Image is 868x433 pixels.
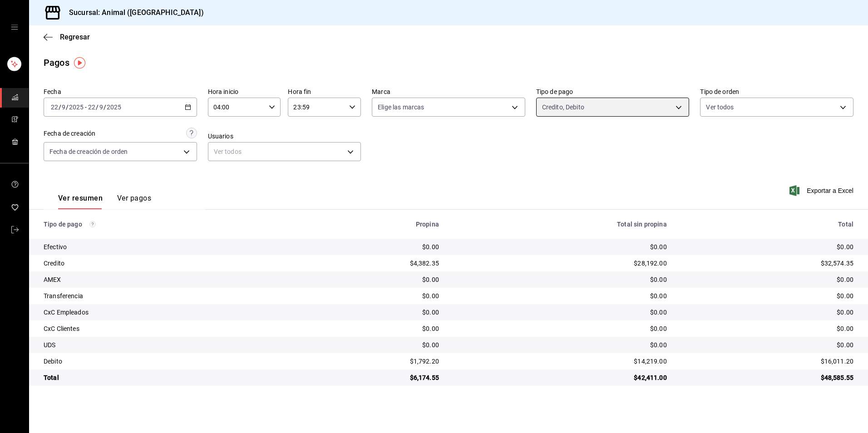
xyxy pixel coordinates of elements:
[44,129,95,138] div: Fecha de creación
[44,221,284,228] div: Tipo de pago
[298,308,439,317] div: $0.00
[44,291,284,300] div: Transferencia
[59,103,61,111] span: /
[44,308,284,317] div: CxC Empleados
[44,56,69,69] div: Pagos
[681,373,853,382] div: $48,585.55
[61,103,66,111] input: --
[681,291,853,300] div: $0.00
[454,357,667,366] div: $14,219.00
[288,89,361,95] label: Hora fin
[44,357,284,366] div: Debito
[88,103,96,111] input: --
[454,291,667,300] div: $0.00
[44,324,284,333] div: CxC Clientes
[681,242,853,251] div: $0.00
[454,324,667,333] div: $0.00
[208,133,361,139] label: Usuarios
[74,57,85,69] img: Tooltip marker
[99,103,104,111] input: --
[298,324,439,333] div: $0.00
[454,275,667,284] div: $0.00
[96,103,99,111] span: /
[372,89,525,95] label: Marca
[454,340,667,349] div: $0.00
[44,275,284,284] div: AMEX
[454,242,667,251] div: $0.00
[700,89,853,95] label: Tipo de orden
[89,221,96,227] svg: Los pagos realizados con Pay y otras terminales son montos brutos.
[117,194,151,209] button: Ver pagos
[378,103,424,112] span: Elige las marcas
[681,221,853,228] div: Total
[298,291,439,300] div: $0.00
[60,33,90,41] span: Regresar
[49,147,128,156] span: Fecha de creación de orden
[454,308,667,317] div: $0.00
[681,259,853,268] div: $32,574.35
[681,308,853,317] div: $0.00
[44,242,284,251] div: Efectivo
[58,194,151,209] div: navigation tabs
[681,324,853,333] div: $0.00
[298,242,439,251] div: $0.00
[44,373,284,382] div: Total
[44,340,284,349] div: UDS
[69,103,84,111] input: ----
[454,259,667,268] div: $28,192.00
[208,142,361,161] div: Ver todos
[681,275,853,284] div: $0.00
[454,221,667,228] div: Total sin propina
[706,103,734,112] span: Ver todos
[58,194,103,209] button: Ver resumen
[298,340,439,349] div: $0.00
[681,340,853,349] div: $0.00
[298,259,439,268] div: $4,382.35
[11,24,18,31] button: open drawer
[106,103,122,111] input: ----
[542,103,584,112] span: Credito, Debito
[208,89,281,95] label: Hora inicio
[791,185,853,196] button: Exportar a Excel
[298,221,439,228] div: Propina
[298,373,439,382] div: $6,174.55
[44,259,284,268] div: Credito
[298,357,439,366] div: $1,792.20
[66,103,69,111] span: /
[85,103,87,111] span: -
[44,89,197,95] label: Fecha
[44,33,90,41] button: Regresar
[454,373,667,382] div: $42,411.00
[681,357,853,366] div: $16,011.20
[104,103,106,111] span: /
[536,89,690,95] label: Tipo de pago
[62,7,204,18] h3: Sucursal: Animal ([GEOGRAPHIC_DATA])
[298,275,439,284] div: $0.00
[50,103,59,111] input: --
